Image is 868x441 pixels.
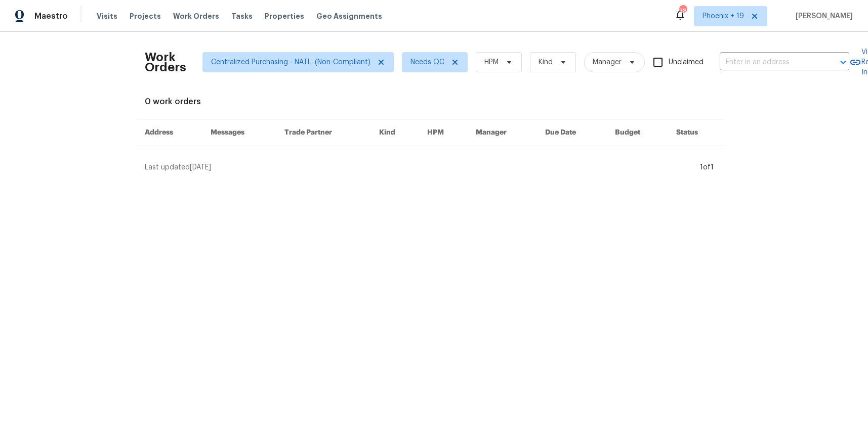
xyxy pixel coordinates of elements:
span: Work Orders [173,11,219,21]
span: Projects [130,11,161,21]
span: Tasks [231,13,253,20]
th: HPM [419,119,468,146]
span: Visits [97,11,117,21]
h2: Work Orders [145,52,186,72]
span: [DATE] [190,164,211,171]
span: Geo Assignments [316,11,382,21]
span: Kind [539,57,553,67]
span: Phoenix + 19 [702,11,744,21]
div: 382 [679,6,686,16]
th: Budget [607,119,668,146]
span: [PERSON_NAME] [792,11,853,21]
span: Maestro [34,11,68,21]
button: Open [836,55,850,69]
th: Address [137,119,202,146]
span: Needs QC [410,57,444,67]
th: Messages [202,119,277,146]
span: Unclaimed [669,57,704,68]
th: Due Date [537,119,607,146]
th: Trade Partner [276,119,371,146]
th: Status [668,119,724,146]
span: Manager [593,57,622,67]
div: Last updated [145,162,697,172]
div: 1 of 1 [700,162,714,172]
span: Centralized Purchasing - NATL. (Non-Compliant) [211,57,370,67]
th: Manager [468,119,538,146]
div: 0 work orders [145,97,717,107]
th: Kind [371,119,419,146]
span: HPM [484,57,499,67]
span: Properties [265,11,304,21]
input: Enter in an address [720,55,821,70]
